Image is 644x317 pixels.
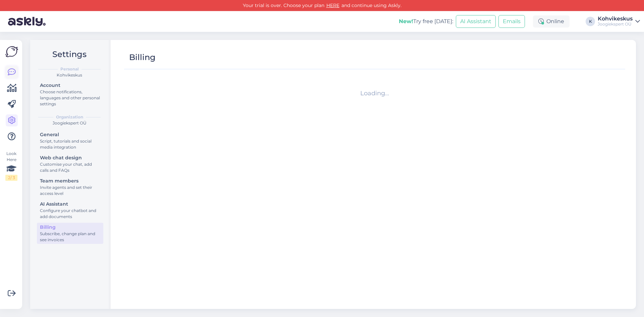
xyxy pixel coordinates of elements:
a: HERE [324,2,341,8]
b: Personal [60,66,79,72]
a: Team membersInvite agents and set their access level [37,176,103,198]
img: Askly Logo [5,45,18,58]
a: GeneralScript, tutorials and social media integration [37,130,103,151]
button: AI Assistant [456,15,496,28]
button: Emails [498,15,525,28]
a: AccountChoose notifications, languages and other personal settings [37,81,103,108]
div: Online [533,15,570,28]
div: Kohvikeskus [36,72,103,78]
div: Choose notifications, languages and other personal settings [40,89,100,107]
div: Script, tutorials and social media integration [40,138,100,150]
div: AI Assistant [40,201,100,208]
div: Joogiekspert OÜ [36,120,103,126]
div: Subscribe, change plan and see invoices [40,231,100,243]
div: Kohvikeskus [598,16,633,21]
div: Billing [40,224,100,231]
b: New! [399,18,413,24]
a: KohvikeskusJoogiekspert OÜ [598,16,640,27]
div: Billing [129,51,156,64]
div: Loading... [127,89,623,98]
a: AI AssistantConfigure your chatbot and add documents [37,200,103,221]
b: Organization [56,114,83,120]
div: Try free [DATE]: [399,17,453,25]
a: BillingSubscribe, change plan and see invoices [37,223,103,244]
div: Team members [40,177,100,184]
div: Joogiekspert OÜ [598,21,633,27]
div: 2 / 3 [5,175,17,181]
div: Account [40,82,100,89]
div: Web chat design [40,154,100,161]
div: Customise your chat, add calls and FAQs [40,161,100,173]
div: Configure your chatbot and add documents [40,208,100,220]
div: General [40,131,100,138]
h2: Settings [36,48,103,61]
div: Look Here [5,151,17,181]
div: K [586,17,595,26]
a: Web chat designCustomise your chat, add calls and FAQs [37,153,103,174]
div: Invite agents and set their access level [40,184,100,197]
